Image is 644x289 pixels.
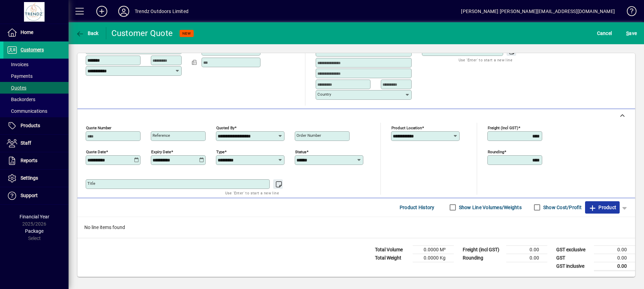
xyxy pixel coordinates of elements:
button: Cancel [595,27,614,39]
a: Backorders [3,94,69,105]
span: Customers [21,47,44,52]
span: Home [21,29,33,35]
span: Cancel [597,28,612,39]
a: Support [3,187,69,204]
span: Staff [21,140,31,146]
a: Invoices [3,59,69,70]
span: Package [25,228,44,234]
span: ave [626,28,637,39]
mat-label: Reference [153,133,170,138]
span: Communications [7,108,47,114]
td: GST exclusive [553,245,594,254]
span: Quotes [7,85,26,91]
td: 0.0000 Kg [413,254,454,262]
a: Products [3,117,69,134]
a: Knowledge Base [622,1,635,24]
span: NEW [182,31,191,36]
span: Product History [400,202,435,213]
mat-label: Quote number [86,125,111,130]
td: 0.00 [506,245,547,254]
mat-label: Rounding [488,149,504,154]
button: Back [74,27,100,39]
span: Settings [21,175,38,181]
button: Add [91,5,113,17]
div: [PERSON_NAME] [PERSON_NAME][EMAIL_ADDRESS][DOMAIN_NAME] [461,6,615,17]
td: 0.00 [506,254,547,262]
span: Invoices [7,62,28,67]
span: Products [21,123,40,128]
div: Customer Quote [111,28,173,39]
mat-label: Expiry date [151,149,171,154]
span: Reports [21,158,37,163]
span: Back [76,31,99,36]
div: No line items found [77,217,635,238]
button: Save [624,27,639,39]
mat-label: Quote date [86,149,106,154]
label: Show Cost/Profit [542,204,582,211]
app-page-header-button: Back [69,27,106,39]
mat-label: Freight (incl GST) [488,125,518,130]
a: Staff [3,135,69,152]
a: Reports [3,152,69,169]
td: GST inclusive [553,262,594,270]
a: Home [3,24,69,41]
span: Financial Year [20,214,49,219]
span: S [626,31,629,36]
button: Profile [113,5,135,17]
button: Product History [397,201,437,214]
button: Product [585,201,620,214]
mat-label: Order number [296,133,321,138]
td: Total Volume [372,245,413,254]
td: 0.00 [594,254,635,262]
mat-label: Product location [391,125,422,130]
span: Support [21,193,38,198]
a: Settings [3,170,69,187]
mat-label: Quoted by [216,125,234,130]
td: Rounding [459,254,506,262]
mat-hint: Use 'Enter' to start a new line [225,189,279,197]
td: GST [553,254,594,262]
td: 0.0000 M³ [413,245,454,254]
span: Backorders [7,97,35,102]
a: Payments [3,70,69,82]
mat-label: Title [87,181,95,186]
td: Freight (incl GST) [459,245,506,254]
a: Quotes [3,82,69,94]
label: Show Line Volumes/Weights [458,204,522,211]
div: Trendz Outdoors Limited [135,6,189,17]
td: 0.00 [594,262,635,270]
td: 0.00 [594,245,635,254]
td: Total Weight [372,254,413,262]
span: Product [588,202,616,213]
span: Payments [7,73,33,79]
mat-label: Type [216,149,224,154]
mat-label: Status [295,149,306,154]
mat-hint: Use 'Enter' to start a new line [459,56,512,64]
a: Communications [3,105,69,117]
mat-label: Country [317,92,331,97]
